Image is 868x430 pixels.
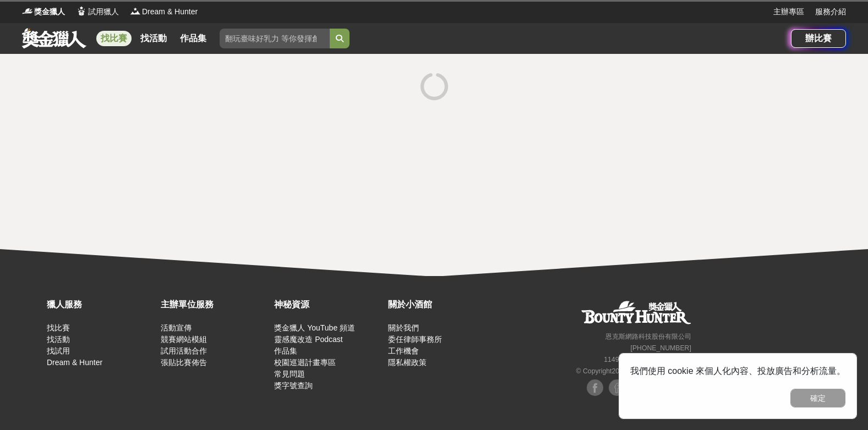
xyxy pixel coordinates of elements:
[130,5,141,16] img: Logo
[161,335,207,344] a: 競賽網站模組
[388,323,419,332] a: 關於我們
[609,379,625,396] img: Facebook
[274,298,383,311] div: 神秘資源
[274,381,313,390] a: 獎字號查詢
[22,5,33,16] img: Logo
[790,389,845,407] button: 確定
[274,370,305,378] a: 常見問題
[630,366,845,376] span: 我們使用 cookie 來個人化內容、投放廣告和分析流量。
[47,323,70,332] a: 找比賽
[274,323,355,332] a: 獎金獵人 YouTube 頻道
[47,298,155,311] div: 獵人服務
[136,31,171,46] a: 找活動
[605,333,691,340] small: 恩克斯網路科技股份有限公司
[587,379,603,396] img: Facebook
[220,29,330,48] input: 翻玩臺味好乳力 等你發揮創意！
[76,6,119,18] a: Logo試用獵人
[388,346,419,355] a: 工作機會
[388,298,496,311] div: 關於小酒館
[604,356,691,363] small: 11494 [STREET_ADDRESS]
[34,6,65,18] span: 獎金獵人
[176,31,211,46] a: 作品集
[47,335,70,344] a: 找活動
[773,6,804,18] a: 主辦專區
[96,31,132,46] a: 找比賽
[22,6,65,18] a: Logo獎金獵人
[142,6,198,18] span: Dream & Hunter
[161,346,207,355] a: 試用活動合作
[274,335,342,344] a: 靈感魔改造 Podcast
[274,358,336,367] a: 校園巡迴計畫專區
[161,298,269,311] div: 主辦單位服務
[88,6,119,18] span: 試用獵人
[815,6,846,18] a: 服務介紹
[631,344,691,352] small: [PHONE_NUMBER]
[47,346,70,355] a: 找試用
[161,323,192,332] a: 活動宣傳
[47,358,102,367] a: Dream & Hunter
[274,346,297,355] a: 作品集
[130,6,198,18] a: LogoDream & Hunter
[161,358,207,367] a: 張貼比賽佈告
[388,358,427,367] a: 隱私權政策
[576,367,691,375] small: © Copyright 2025 . All Rights Reserved.
[791,29,846,48] a: 辦比賽
[388,335,442,344] a: 委任律師事務所
[76,5,87,16] img: Logo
